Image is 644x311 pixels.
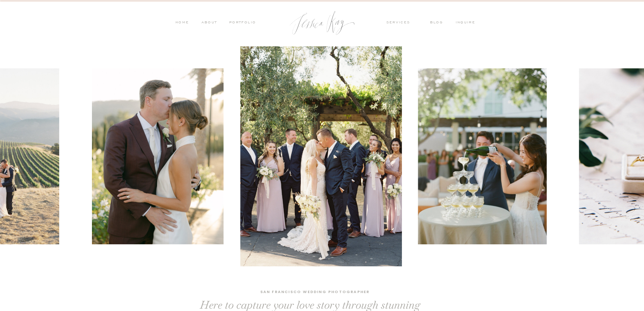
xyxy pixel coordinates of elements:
img: A joyful moment of a bride and groom pouring champagne into a tower of glasses during their elega... [418,68,547,244]
a: blog [430,20,448,26]
img: A couple sharing an intimate moment together at sunset during their wedding at Caymus Vineyards i... [92,68,224,244]
h1: San Francisco wedding photographer [234,289,397,296]
a: ABOUT [200,20,217,26]
a: PORTFOLIO [228,20,256,26]
a: inquire [456,20,479,26]
a: HOME [175,20,189,26]
img: A romantic photo of a bride and groom sharing a kiss surrounded by their bridal party at Holman R... [240,46,402,266]
a: services [386,20,420,26]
